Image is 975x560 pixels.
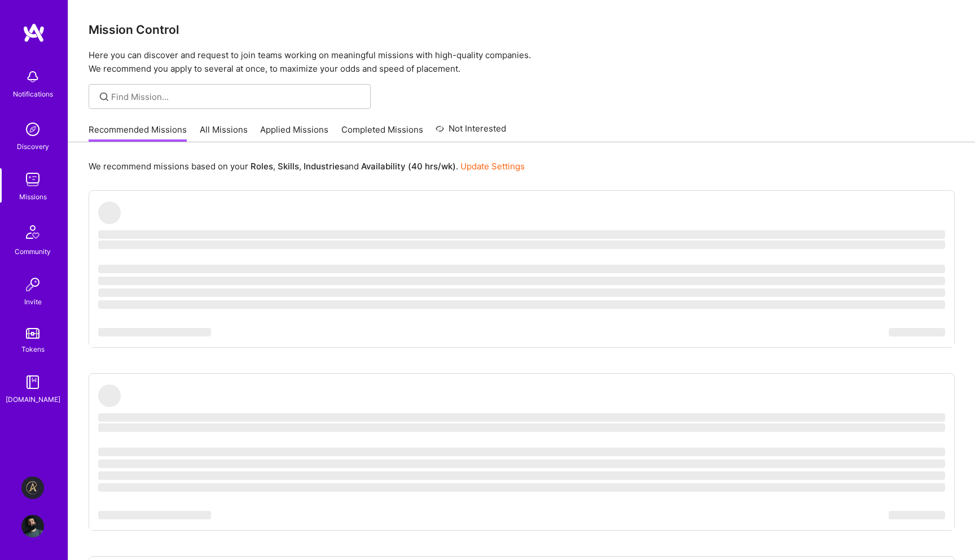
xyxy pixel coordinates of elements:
[89,23,955,37] h3: Mission Control
[21,515,44,537] img: User Avatar
[6,393,60,405] div: [DOMAIN_NAME]
[436,122,506,142] a: Not Interested
[21,273,44,296] img: Invite
[15,246,51,257] div: Community
[341,124,423,142] a: Completed Missions
[21,343,45,355] div: Tokens
[251,161,273,172] b: Roles
[21,476,44,499] img: Aldea: Transforming Behavior Change Through AI-Driven Coaching
[21,65,44,88] img: bell
[19,191,47,203] div: Missions
[111,91,362,103] input: Find Mission...
[98,90,111,103] i: icon SearchGrey
[278,161,299,172] b: Skills
[21,118,44,141] img: discovery
[361,161,456,172] b: Availability (40 hrs/wk)
[89,49,955,76] p: Here you can discover and request to join teams working on meaningful missions with high-quality ...
[24,296,42,308] div: Invite
[89,160,525,172] p: We recommend missions based on your , , and .
[460,161,525,172] a: Update Settings
[26,328,39,339] img: tokens
[21,371,44,393] img: guide book
[19,515,47,537] a: User Avatar
[304,161,344,172] b: Industries
[17,141,49,152] div: Discovery
[19,218,46,246] img: Community
[89,124,187,142] a: Recommended Missions
[23,23,45,43] img: logo
[21,168,44,191] img: teamwork
[13,88,53,100] div: Notifications
[19,476,47,499] a: Aldea: Transforming Behavior Change Through AI-Driven Coaching
[260,124,328,142] a: Applied Missions
[200,124,248,142] a: All Missions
